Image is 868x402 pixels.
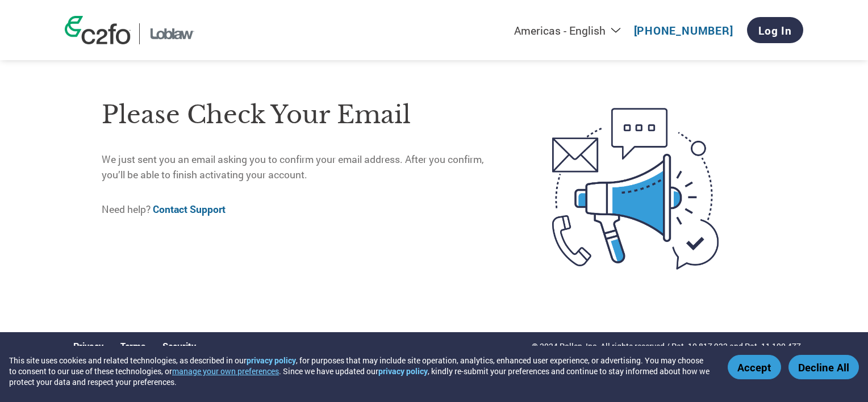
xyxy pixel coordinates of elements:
div: This site uses cookies and related technologies, as described in our , for purposes that may incl... [9,355,711,387]
p: Need help? [102,202,504,217]
img: c2fo logo [65,16,131,44]
a: privacy policy [378,366,428,376]
button: Accept [728,355,781,379]
a: Log In [747,17,803,43]
a: privacy policy [247,355,296,366]
button: manage your own preferences [172,366,279,376]
a: Security [162,340,196,352]
p: © 2024 Pollen, Inc. All rights reserved / Pat. 10,817,932 and Pat. 11,100,477. [532,340,803,352]
a: Terms [120,340,145,352]
a: Contact Support [153,203,226,216]
img: open-email [504,87,766,290]
h1: Please check your email [102,97,504,133]
a: [PHONE_NUMBER] [634,23,733,37]
img: Loblaw [148,23,197,44]
button: Decline All [788,355,859,379]
p: We just sent you an email asking you to confirm your email address. After you confirm, you’ll be ... [102,152,504,182]
a: Privacy [73,340,103,352]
